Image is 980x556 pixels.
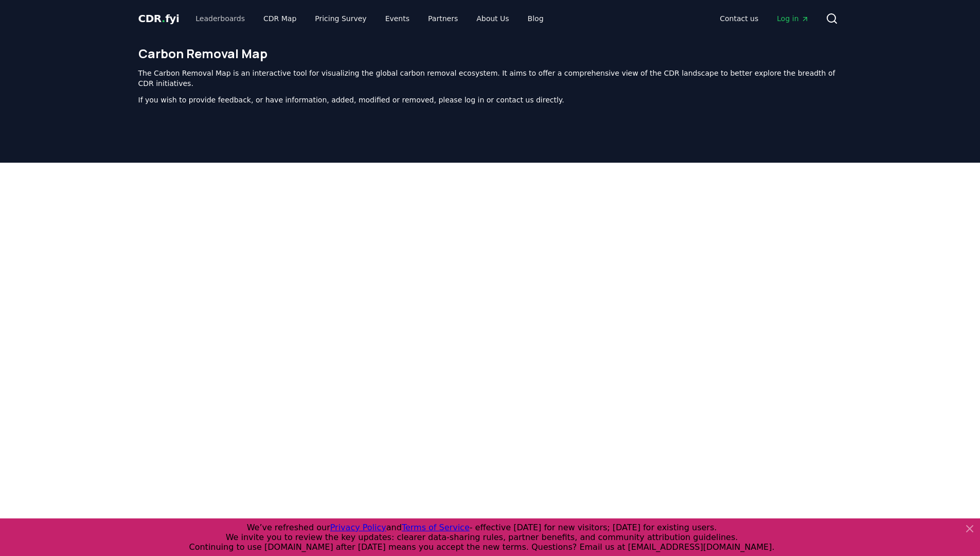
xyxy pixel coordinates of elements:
[138,12,180,25] span: CDR fyi
[187,9,551,28] nav: Main
[468,9,517,28] a: About Us
[711,9,817,28] nav: Main
[520,9,552,28] a: Blog
[377,9,418,28] a: Events
[711,9,767,28] a: Contact us
[777,13,809,24] span: Log in
[307,9,375,28] a: Pricing Survey
[420,9,466,28] a: Partners
[138,11,180,26] a: CDR.fyi
[769,9,817,28] a: Log in
[187,9,253,28] a: Leaderboards
[138,95,842,105] p: If you wish to provide feedback, or have information, added, modified or removed, please log in o...
[255,9,305,28] a: CDR Map
[138,68,842,89] p: The Carbon Removal Map is an interactive tool for visualizing the global carbon removal ecosystem...
[162,12,165,25] span: .
[138,45,842,62] h1: Carbon Removal Map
